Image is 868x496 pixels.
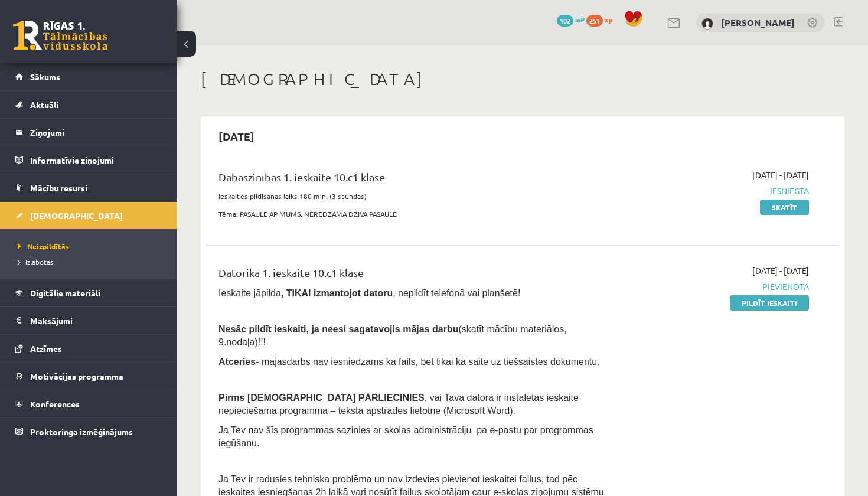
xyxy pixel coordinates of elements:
legend: Informatīvie ziņojumi [30,146,162,174]
span: xp [605,15,612,24]
span: Izlabotās [18,257,53,266]
span: [DATE] - [DATE] [752,265,809,277]
span: Atzīmes [30,343,62,354]
span: Digitālie materiāli [30,288,100,298]
a: Proktoringa izmēģinājums [15,418,162,445]
span: Nesāc pildīt ieskaiti, ja neesi sagatavojis mājas darbu [218,324,458,334]
a: Digitālie materiāli [15,279,162,306]
span: Proktoringa izmēģinājums [30,426,133,437]
span: Konferences [30,399,80,409]
a: 251 xp [586,15,618,24]
p: Ieskaites pildīšanas laiks 180 min. (3 stundas) [218,191,606,201]
h2: [DATE] [207,122,266,150]
a: Izlabotās [18,256,165,267]
div: Datorika 1. ieskaite 10.c1 klase [218,265,606,286]
span: 251 [586,15,603,27]
span: - mājasdarbs nav iesniedzams kā fails, bet tikai kā saite uz tiešsaistes dokumentu. [218,357,600,367]
span: Motivācijas programma [30,371,123,381]
a: Neizpildītās [18,241,165,252]
a: Maksājumi [15,307,162,334]
a: Informatīvie ziņojumi [15,146,162,174]
span: [DEMOGRAPHIC_DATA] [30,210,123,221]
span: Aktuāli [30,99,58,110]
span: Ja Tev nav šīs programmas sazinies ar skolas administrāciju pa e-pastu par programmas iegūšanu. [218,425,593,448]
a: Konferences [15,390,162,417]
span: mP [575,15,585,24]
img: Emīls Brakše [701,18,713,30]
span: , vai Tavā datorā ir instalētas ieskaitē nepieciešamā programma – teksta apstrādes lietotne (Micr... [218,393,579,416]
span: Pirms [DEMOGRAPHIC_DATA] PĀRLIECINIES [218,393,425,403]
span: Neizpildītās [18,242,69,251]
h1: [DEMOGRAPHIC_DATA] [201,69,844,89]
a: [DEMOGRAPHIC_DATA] [15,202,162,229]
p: Tēma: PASAULE AP MUMS. NEREDZAMĀ DZĪVĀ PASAULE [218,208,606,219]
span: Sākums [30,71,60,82]
a: Rīgas 1. Tālmācības vidusskola [13,21,107,50]
legend: Maksājumi [30,307,162,334]
a: Motivācijas programma [15,363,162,390]
div: Dabaszinības 1. ieskaite 10.c1 klase [218,169,606,191]
a: Sākums [15,63,162,90]
a: Skatīt [760,200,809,215]
a: Aktuāli [15,91,162,118]
a: Atzīmes [15,335,162,362]
a: Mācību resursi [15,174,162,201]
span: Ieskaite jāpilda , nepildīt telefonā vai planšetē! [218,288,520,298]
span: [DATE] - [DATE] [752,169,809,181]
a: 102 mP [557,15,585,24]
legend: Ziņojumi [30,119,162,146]
a: [PERSON_NAME] [721,17,795,28]
span: Iesniegta [624,185,809,197]
span: Pievienota [624,280,809,293]
a: Pildīt ieskaiti [730,295,809,311]
a: Ziņojumi [15,119,162,146]
span: 102 [557,15,573,27]
span: (skatīt mācību materiālos, 9.nodaļa)!!! [218,324,567,347]
b: Atceries [218,357,256,367]
span: Mācību resursi [30,182,87,193]
b: , TIKAI izmantojot datoru [281,288,393,298]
